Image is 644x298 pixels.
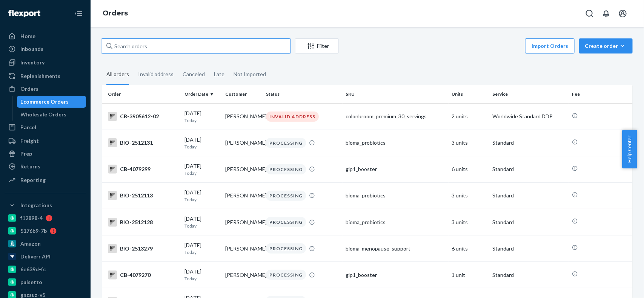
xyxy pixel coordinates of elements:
div: Integrations [20,202,52,209]
p: Today [184,249,219,255]
div: Create order [585,42,627,50]
p: Today [184,196,219,203]
div: Freight [20,137,39,145]
a: Parcel [5,121,86,133]
div: [DATE] [184,268,219,282]
div: bioma_probiotics [346,139,446,147]
div: f12898-4 [20,214,43,222]
div: Replenishments [20,72,60,80]
div: Deliverr API [20,253,51,260]
div: Prep [20,150,32,157]
th: Service [489,85,569,103]
p: Standard [492,245,566,252]
div: PROCESSING [266,270,306,280]
div: CB-3905612-02 [108,112,178,121]
td: 6 units [449,156,489,182]
th: Order Date [181,85,222,103]
div: Home [20,32,35,40]
th: SKU [343,85,449,103]
div: [DATE] [184,136,219,150]
p: Standard [492,219,566,226]
td: 3 units [449,209,489,235]
div: Amazon [20,240,41,248]
button: Filter [295,38,339,53]
td: 1 unit [449,262,489,288]
div: Inventory [20,59,45,66]
p: Standard [492,271,566,279]
p: Today [184,144,219,150]
button: Help Center [622,130,637,168]
a: Orders [5,83,86,95]
th: Order [102,85,181,103]
div: 6e639d-fc [20,266,46,273]
div: Parcel [20,124,36,131]
th: Fee [569,85,633,103]
button: Open Search Box [582,6,597,21]
td: [PERSON_NAME] [222,130,263,156]
td: [PERSON_NAME] [222,182,263,209]
div: CB-4079299 [108,165,178,174]
p: Standard [492,192,566,199]
div: Returns [20,163,40,170]
a: pulsetto [5,276,86,288]
div: BIO-2512131 [108,138,178,147]
p: Standard [492,165,566,173]
div: Customer [225,91,260,97]
div: BIO-2512113 [108,191,178,200]
a: Freight [5,135,86,147]
button: Import Orders [525,38,575,53]
div: glp1_booster [346,165,446,173]
div: CB-4079270 [108,270,178,280]
a: Wholesale Orders [17,109,86,121]
div: colonbroom_premium_30_servings [346,113,446,120]
div: [DATE] [184,162,219,176]
a: 6e639d-fc [5,263,86,275]
a: Returns [5,160,86,173]
img: Flexport logo [8,10,40,17]
td: 3 units [449,182,489,209]
td: [PERSON_NAME] [222,262,263,288]
div: PROCESSING [266,191,306,201]
div: INVALID ADDRESS [266,112,319,122]
td: [PERSON_NAME] [222,209,263,235]
div: Not Imported [234,64,266,84]
div: bioma_probiotics [346,192,446,199]
div: Canceled [183,64,205,84]
div: [DATE] [184,110,219,124]
a: Reporting [5,174,86,186]
a: Home [5,30,86,42]
button: Integrations [5,199,86,211]
div: PROCESSING [266,138,306,148]
div: All orders [106,64,129,85]
a: Deliverr API [5,251,86,263]
div: Invalid address [138,64,174,84]
div: PROCESSING [266,164,306,174]
button: Open notifications [599,6,614,21]
a: f12898-4 [5,212,86,224]
a: Inventory [5,57,86,69]
a: Prep [5,148,86,160]
div: Filter [295,42,338,50]
a: Ecommerce Orders [17,96,86,108]
div: PROCESSING [266,217,306,227]
th: Status [263,85,343,103]
p: Today [184,117,219,124]
td: 2 units [449,103,489,130]
ol: breadcrumbs [97,3,134,24]
p: Today [184,275,219,282]
p: Worldwide Standard DDP [492,113,566,120]
div: Inbounds [20,45,43,53]
div: BIO-2513279 [108,244,178,253]
div: [DATE] [184,215,219,229]
a: 5176b9-7b [5,225,86,237]
button: Close Navigation [71,6,86,21]
td: [PERSON_NAME] [222,235,263,262]
div: PROCESSING [266,243,306,254]
td: 3 units [449,130,489,156]
a: Inbounds [5,43,86,55]
div: [DATE] [184,241,219,255]
p: Today [184,170,219,176]
div: Ecommerce Orders [21,98,69,105]
div: Late [214,64,224,84]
